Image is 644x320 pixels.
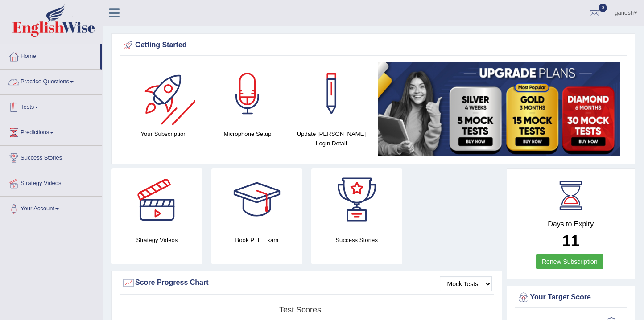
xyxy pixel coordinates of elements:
[517,220,625,228] h4: Days to Expiry
[517,291,625,304] div: Your Target Score
[211,235,302,245] h4: Book PTE Exam
[0,44,100,66] a: Home
[126,129,201,139] h4: Your Subscription
[0,120,102,143] a: Predictions
[279,305,321,314] tspan: Test scores
[0,70,102,92] a: Practice Questions
[294,129,369,148] h4: Update [PERSON_NAME] Login Detail
[0,95,102,117] a: Tests
[111,235,202,245] h4: Strategy Videos
[378,62,620,156] img: small5.jpg
[562,232,579,249] b: 11
[0,146,102,168] a: Success Stories
[311,235,402,245] h4: Success Stories
[0,171,102,193] a: Strategy Videos
[210,129,285,139] h4: Microphone Setup
[122,39,625,52] div: Getting Started
[536,254,603,269] a: Renew Subscription
[0,197,102,219] a: Your Account
[599,4,607,12] span: 0
[122,276,492,290] div: Score Progress Chart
